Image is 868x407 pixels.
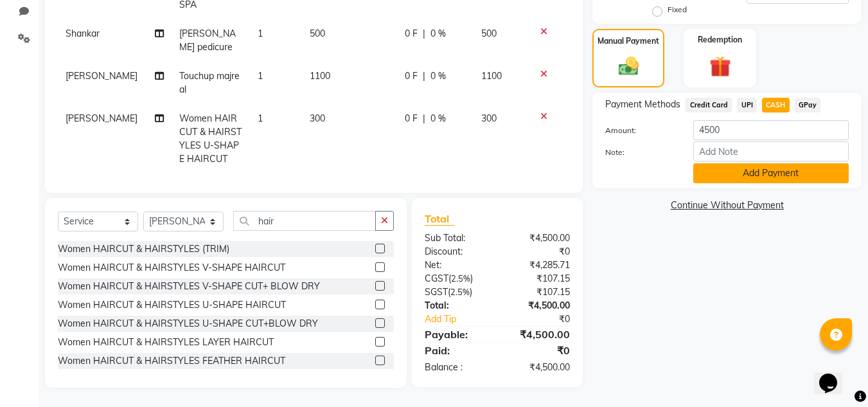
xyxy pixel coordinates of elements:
span: 1100 [481,70,502,82]
div: ₹107.15 [497,285,580,299]
span: 2.5% [451,273,470,284]
span: Shankar [66,28,100,39]
span: 500 [310,28,325,39]
div: Women HAIRCUT & HAIRSTYLES V-SHAPE CUT+ BLOW DRY [58,280,320,293]
a: Add Tip [415,312,511,326]
img: _cash.svg [612,55,645,78]
span: | [423,27,425,41]
label: Fixed [668,4,687,15]
span: 1100 [310,70,330,82]
span: 300 [310,113,325,124]
label: Note: [596,147,683,158]
span: GPay [795,98,821,113]
div: Women HAIRCUT & HAIRSTYLES (TRIM) [58,242,229,256]
label: Amount: [596,125,683,136]
div: Paid: [415,343,497,358]
span: 1 [258,70,263,82]
span: [PERSON_NAME] pedicure [179,28,236,53]
div: Net: [415,258,497,272]
span: Total [425,212,454,226]
span: 0 F [405,69,418,83]
span: UPI [737,98,757,113]
span: 0 % [430,27,446,41]
div: ₹0 [497,245,580,258]
input: Amount [693,120,849,140]
label: Manual Payment [598,35,659,47]
div: Women HAIRCUT & HAIRSTYLES LAYER HAIRCUT [58,336,274,349]
span: Payment Methods [605,98,680,111]
div: Payable: [415,327,497,342]
span: 300 [481,113,497,124]
span: [PERSON_NAME] [66,113,137,124]
span: 0 % [430,112,446,125]
span: CASH [762,98,790,113]
img: _gift.svg [703,53,738,80]
label: Redemption [698,34,742,46]
span: [PERSON_NAME] [66,70,137,82]
button: Add Payment [693,163,849,183]
div: ₹4,500.00 [497,299,580,312]
span: | [423,112,425,125]
input: Search or Scan [233,211,376,231]
div: ₹0 [497,343,580,358]
input: Add Note [693,141,849,161]
div: Women HAIRCUT & HAIRSTYLES V-SHAPE HAIRCUT [58,261,285,275]
span: CGST [425,273,448,284]
div: Total: [415,299,497,312]
div: Women HAIRCUT & HAIRSTYLES U-SHAPE HAIRCUT [58,298,286,312]
span: SGST [425,286,448,298]
div: ₹4,500.00 [497,231,580,245]
span: Credit Card [686,98,732,113]
div: Sub Total: [415,231,497,245]
span: 1 [258,28,263,39]
span: 500 [481,28,497,39]
div: ₹0 [511,312,580,326]
div: Balance : [415,361,497,374]
div: ( ) [415,285,497,299]
span: 1 [258,113,263,124]
div: ₹4,285.71 [497,258,580,272]
span: 0 F [405,112,418,125]
iframe: chat widget [814,356,855,394]
a: Continue Without Payment [595,199,859,212]
span: 0 % [430,69,446,83]
div: ₹4,500.00 [497,361,580,374]
div: Women HAIRCUT & HAIRSTYLES U-SHAPE CUT+BLOW DRY [58,317,318,330]
span: Touchup majreal [179,70,240,95]
div: ₹4,500.00 [497,327,580,342]
span: Women HAIRCUT & HAIRSTYLES U-SHAPE HAIRCUT [179,113,242,165]
div: Discount: [415,245,497,258]
div: ( ) [415,272,497,285]
span: | [423,69,425,83]
span: 2.5% [450,287,470,297]
div: Women HAIRCUT & HAIRSTYLES FEATHER HAIRCUT [58,354,285,368]
span: 0 F [405,27,418,41]
div: ₹107.15 [497,272,580,285]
